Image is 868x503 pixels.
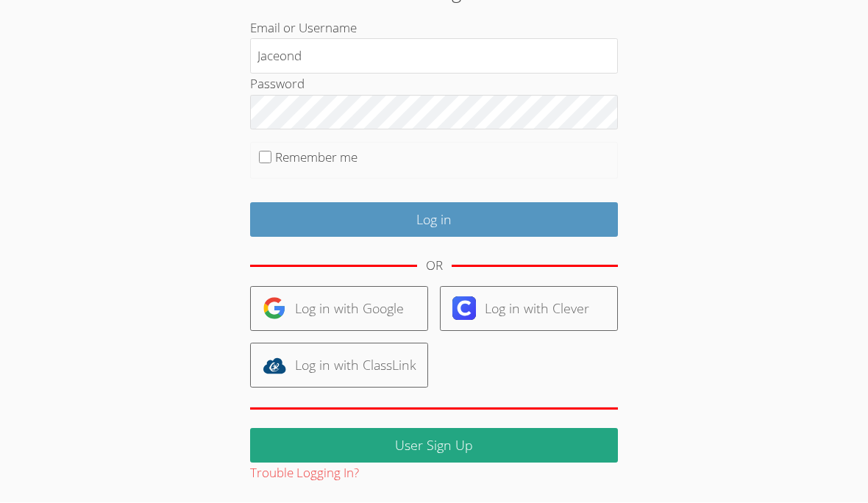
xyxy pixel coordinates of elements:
[250,343,428,388] a: Log in with ClassLink
[275,149,357,166] label: Remember me
[250,429,618,463] a: User Sign Up
[250,463,359,485] button: Trouble Logging In?
[250,20,357,37] label: Email or Username
[250,76,305,93] label: Password
[250,287,428,332] a: Log in with Google
[263,297,286,321] img: google-logo-50288ca7cdecda66e5e0955fdab243c47b7ad437acaf1139b6f446037453330a.svg
[452,297,476,321] img: clever-logo-6eab21bc6e7a338710f1a6ff85c0baf02591cd810cc4098c63d3a4b26e2feb20.svg
[440,287,618,332] a: Log in with Clever
[250,203,618,238] input: Log in
[426,256,443,277] div: OR
[263,354,286,378] img: classlink-logo-d6bb404cc1216ec64c9a2012d9dc4662098be43eaf13dc465df04b49fa7ab582.svg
